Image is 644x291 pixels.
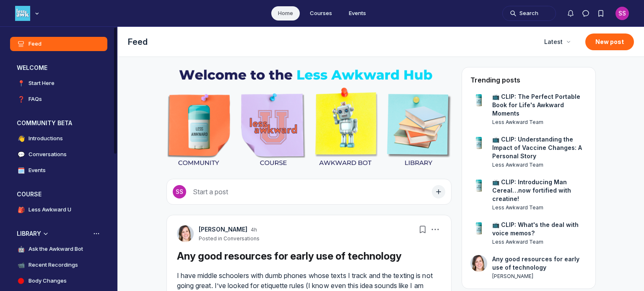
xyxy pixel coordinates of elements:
a: View user profile [492,161,587,169]
span: 👋 [17,134,25,143]
a: 🎒Less Awkward U [10,203,107,217]
h4: Body Changes [29,277,67,285]
a: 🗓️Events [10,163,107,178]
a: 🤖Ask the Awkward Bot [10,242,107,256]
a: 📺 CLIP: What's the deal with voice memos? [492,221,587,237]
a: View user profile [492,204,587,211]
button: Bookmarks [593,6,608,21]
a: View user profile [470,135,487,152]
a: View user profile [470,178,487,195]
span: 💬 [17,150,25,159]
a: 📺 CLIP: Understanding the Impact of Vaccine Changes: A Personal Story [492,135,587,160]
button: Search [502,6,556,21]
a: View user profile [470,221,487,237]
h3: COURSE [17,190,42,198]
h4: Events [29,166,46,175]
a: 📍Start Here [10,76,107,90]
a: Events [342,6,373,21]
button: COURSECollapse space [10,188,107,201]
a: View user profile [492,273,587,280]
button: New post [585,33,634,50]
h4: Trending posts [470,76,520,84]
a: View user profile [470,93,487,109]
button: Notifications [563,6,578,21]
a: Any good resources for early use of technology [177,250,402,262]
a: View user profile [470,255,487,272]
a: View user profile [492,118,587,126]
a: 📹Recent Recordings [10,258,107,272]
h1: Feed [128,36,532,48]
button: Less Awkward Hub logo [15,5,41,22]
h4: FAQs [29,95,42,103]
h3: LIBRARY [17,229,41,238]
a: Body Changes [10,274,107,288]
span: ❓ [17,95,25,103]
h4: Introductions [29,134,63,143]
span: Latest [544,38,563,46]
button: User menu options [615,7,629,20]
button: LIBRARYCollapse space [10,227,107,240]
span: 🎒 [17,206,25,214]
button: Latest [539,34,575,49]
span: Start a post [193,188,228,196]
span: 📹 [17,261,25,269]
a: 📺 CLIP: Introducing Man Cereal…now fortified with creatine! [492,178,587,203]
a: 👋Introductions [10,131,107,146]
span: 🗓️ [17,166,25,175]
a: Home [271,6,300,21]
a: View Caitlin Amaral profile [199,225,247,234]
button: Start a post [166,179,452,205]
button: Posted in Conversations [199,235,260,242]
a: Courses [303,6,339,21]
button: WELCOMECollapse space [10,61,107,75]
h4: Ask the Awkward Bot [29,245,83,253]
a: 📺 CLIP: The Perfect Portable Book for Life's Awkward Moments [492,93,587,118]
img: Less Awkward Hub logo [15,6,30,21]
a: 4h [251,227,257,233]
div: SS [173,185,186,198]
a: ❓FAQs [10,92,107,106]
a: 💬Conversations [10,147,107,162]
button: Post actions [429,224,441,235]
h4: Feed [29,40,42,48]
div: Collapse space [42,229,50,238]
a: View user profile [492,238,587,246]
button: Bookmarks [417,224,428,235]
button: Direct messages [578,6,593,21]
h4: Less Awkward U [29,206,71,214]
h4: Recent Recordings [29,261,78,269]
div: SS [615,7,629,20]
h3: WELCOME [17,64,47,72]
a: Feed [10,37,107,51]
span: 🤖 [17,245,25,253]
a: View Caitlin Amaral profile [177,225,194,242]
header: Page Header [118,27,644,57]
button: View space group options [92,229,101,238]
a: Any good resources for early use of technology [492,255,587,272]
span: 📍 [17,79,25,88]
button: COMMUNITY BETACollapse space [10,116,107,130]
h4: Start Here [29,79,55,88]
button: View Caitlin Amaral profile4hPosted in Conversations [199,225,260,242]
h4: Conversations [29,150,67,159]
h3: COMMUNITY BETA [17,119,72,127]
